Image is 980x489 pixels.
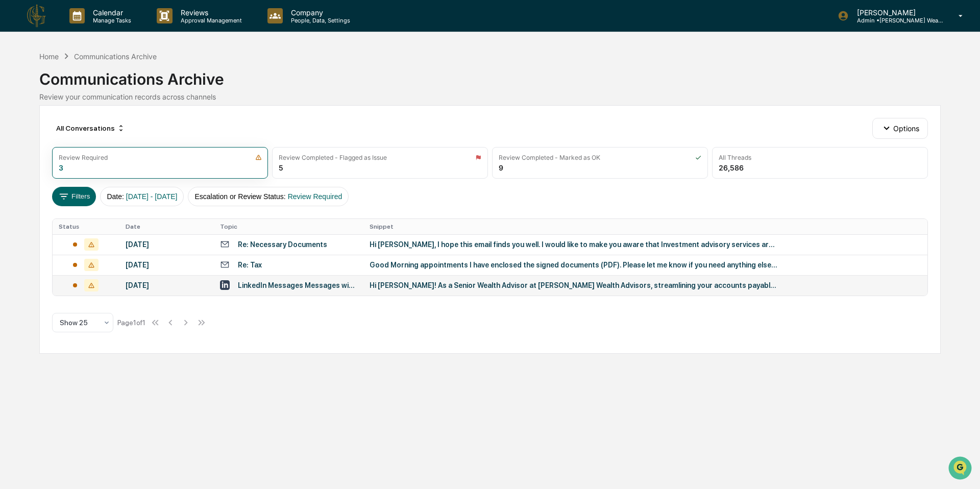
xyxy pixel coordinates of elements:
[20,129,66,139] span: Preclearance
[10,130,18,138] div: 🖐️
[20,148,64,158] span: Data Lookup
[279,163,283,172] div: 5
[39,62,941,88] div: Communications Archive
[117,319,145,327] div: Page 1 of 1
[52,187,96,206] button: Filters
[74,130,82,138] div: 🗄️
[283,8,355,17] p: Company
[10,21,186,38] p: How can we help?
[255,154,262,161] img: icon
[35,88,129,96] div: We're available if you need us!
[214,219,363,234] th: Topic
[238,281,357,289] div: LinkedIn Messages Messages with [PERSON_NAME], RICP®, [PERSON_NAME]
[10,149,18,157] div: 🔎
[39,92,941,101] div: Review your communication records across channels
[126,281,208,289] div: [DATE]
[719,154,751,161] div: All Threads
[102,173,124,181] span: Pylon
[173,8,247,17] p: Reviews
[59,163,63,172] div: 3
[173,17,247,24] p: Approval Management
[370,240,778,249] div: Hi [PERSON_NAME], I hope this email finds you well. I would like to make you aware that Investmen...
[283,17,355,24] p: People, Data, Settings
[24,4,49,28] img: logo
[499,154,600,161] div: Review Completed - Marked as OK
[70,125,131,143] a: 🗄️Attestations
[238,240,327,249] div: Re: Necessary Documents
[84,129,127,139] span: Attestations
[126,192,178,201] span: [DATE] - [DATE]
[695,154,701,161] img: icon
[100,187,184,206] button: Date:[DATE] - [DATE]
[370,281,778,289] div: Hi [PERSON_NAME]! As a Senior Wealth Advisor at [PERSON_NAME] Wealth Advisors, streamlining your ...
[849,8,944,17] p: [PERSON_NAME]
[188,187,349,206] button: Escalation or Review Status:Review Required
[74,52,157,61] div: Communications Archive
[126,240,208,249] div: [DATE]
[288,192,342,201] span: Review Required
[849,17,944,24] p: Admin • [PERSON_NAME] Wealth Advisors
[85,17,136,24] p: Manage Tasks
[6,125,70,143] a: 🖐️Preclearance
[279,154,387,161] div: Review Completed - Flagged as Issue
[119,219,214,234] th: Date
[6,144,68,162] a: 🔎Data Lookup
[53,219,119,234] th: Status
[35,78,167,88] div: Start new chat
[174,81,186,93] button: Start new chat
[10,78,29,96] img: 1746055101610-c473b297-6a78-478c-a979-82029cc54cd1
[85,8,136,17] p: Calendar
[363,219,927,234] th: Snippet
[370,261,778,269] div: Good Morning appointments I have enclosed the signed documents (PDF). Please let me know if you n...
[126,261,208,269] div: [DATE]
[947,455,975,483] iframe: Open customer support
[475,154,481,161] img: icon
[499,163,503,172] div: 9
[59,154,108,161] div: Review Required
[719,163,744,172] div: 26,586
[238,261,262,269] div: Re: Tax
[872,118,928,138] button: Options
[39,52,59,61] div: Home
[72,173,124,181] a: Powered byPylon
[52,120,129,136] div: All Conversations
